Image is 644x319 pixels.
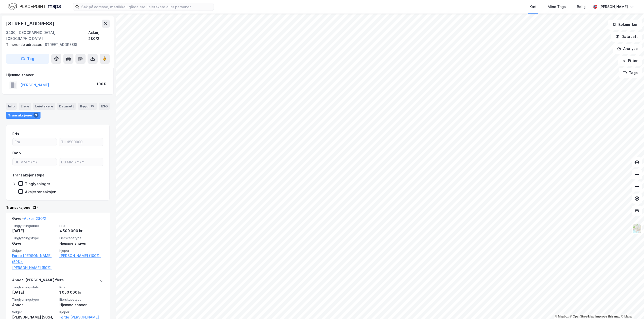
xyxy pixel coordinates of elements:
span: Tinglysningstype [12,297,56,302]
img: Z [632,224,642,233]
a: Asker, 280/2 [24,216,46,221]
div: Leietakere [33,103,55,110]
button: Tag [6,54,49,64]
div: Info [6,103,17,110]
div: Bolig [577,4,586,10]
span: Eierskapstype [59,297,104,302]
div: [PERSON_NAME] [599,4,628,10]
a: [PERSON_NAME] (50%) [12,265,56,271]
div: Kontrollprogram for chat [619,295,644,319]
a: Mapbox [555,315,569,318]
div: Annet [12,302,56,308]
input: DD.MM.YYYY [59,158,103,166]
div: 3430, [GEOGRAPHIC_DATA], [GEOGRAPHIC_DATA] [6,30,88,42]
div: Eiere [19,103,31,110]
div: [DATE] [12,289,56,295]
span: Kjøper [59,310,104,314]
span: Eierskapstype [59,236,104,240]
div: Dato [12,150,21,156]
div: 1 050 000 kr [59,289,104,295]
button: Tags [619,68,642,78]
div: Hjemmelshaver [59,240,104,246]
span: Tilhørende adresser: [6,42,43,47]
a: Improve this map [595,315,620,318]
iframe: Chat Widget [619,295,644,319]
div: Transaksjoner (3) [6,205,110,211]
span: Kjøper [59,248,104,253]
input: DD.MM.YYYY [13,158,57,166]
div: [STREET_ADDRESS] [6,20,55,28]
span: Tinglysningstype [12,236,56,240]
div: [DATE] [12,228,56,234]
div: Gave [12,240,56,246]
button: Bokmerker [608,20,642,30]
div: Tinglysninger [25,181,50,186]
button: Filter [618,56,642,66]
div: 3 [33,113,38,118]
button: Analyse [613,44,642,54]
span: Tinglysningsdato [12,224,56,228]
span: Selger [12,310,56,314]
div: Gave - [12,216,46,224]
span: Pris [59,224,104,228]
a: Førde [PERSON_NAME] (50%), [12,253,56,265]
div: [STREET_ADDRESS] [6,42,106,48]
div: 100% [97,81,106,87]
div: ESG [99,103,110,110]
input: Til 4500000 [59,138,103,146]
input: Fra [13,138,57,146]
div: Bygg [78,103,97,110]
div: Asker, 280/2 [88,30,110,42]
div: Pris [12,131,19,137]
div: Annet - [PERSON_NAME] flere [12,277,64,285]
a: OpenStreetMap [570,315,594,318]
div: 4 500 000 kr [59,228,104,234]
span: Pris [59,285,104,289]
div: Kart [530,4,537,10]
div: Transaksjonstype [12,172,45,178]
div: Hjemmelshaver [6,72,109,78]
div: Mine Tags [548,4,566,10]
div: Aksjetransaksjon [25,189,56,194]
input: Søk på adresse, matrikkel, gårdeiere, leietakere eller personer [79,3,214,11]
span: Selger [12,248,56,253]
div: Transaksjoner [6,112,41,119]
a: [PERSON_NAME] (100%) [59,253,104,259]
div: Datasett [57,103,76,110]
div: Hjemmelshaver [59,302,104,308]
button: Datasett [611,32,642,42]
span: Tinglysningsdato [12,285,56,289]
img: logo.f888ab2527a4732fd821a326f86c7f29.svg [8,2,61,11]
div: 10 [90,104,95,109]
